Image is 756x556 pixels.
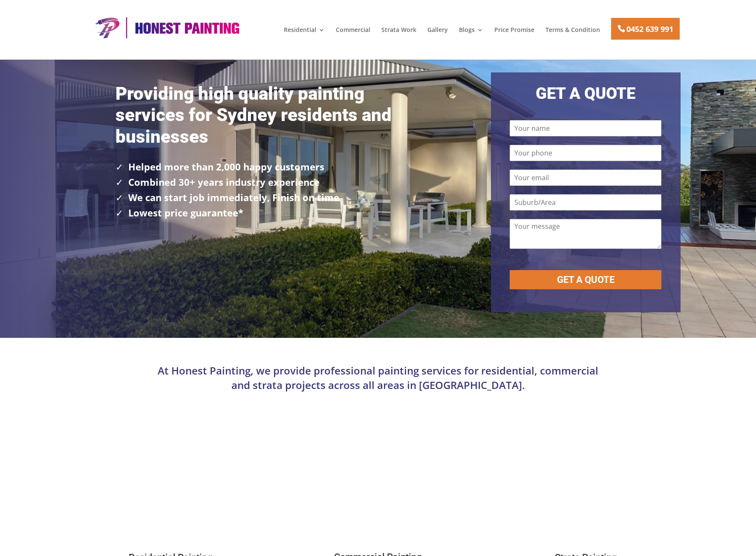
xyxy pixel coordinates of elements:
[491,85,681,106] h2: GET A QUOTE
[90,16,243,39] img: Honest Painting
[148,363,608,392] p: At Honest Painting, we provide professional painting services for residential, commercial and str...
[128,206,243,219] strong: Lowest price guarantee*
[494,27,534,41] a: Price Promise
[510,145,661,161] input: Your phone
[510,170,661,186] input: Your email
[510,194,661,210] input: Suburb/Area
[128,191,339,204] strong: We can start job immediately, Finish on time
[381,27,416,41] a: Strata Work
[427,27,448,41] a: Gallery
[545,27,600,41] a: Terms & Condition
[128,160,324,173] strong: Helped more than 2,000 happy customers
[336,27,370,41] a: Commercial
[510,120,661,136] input: Your name
[611,18,680,40] a: 0452 639 991
[115,83,433,152] h1: Providing high quality painting services for Sydney residents and businesses
[459,27,483,41] a: Blogs
[284,27,325,41] a: Residential
[128,176,320,188] strong: Combined 30+ years industry experience
[510,270,661,289] button: GET A QUOTE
